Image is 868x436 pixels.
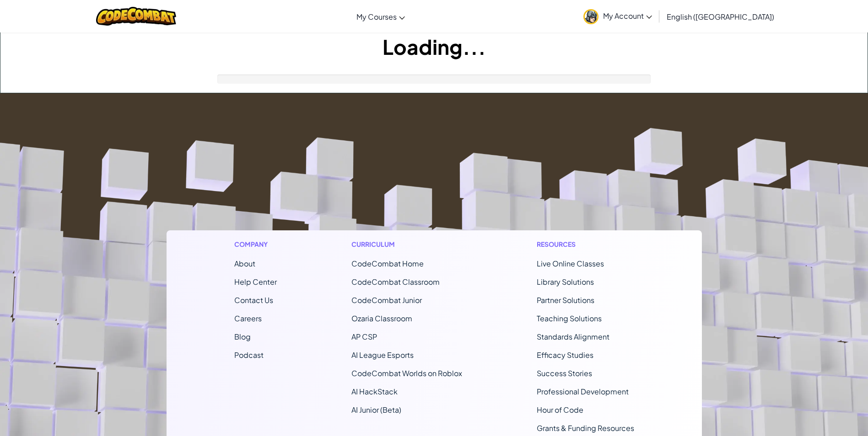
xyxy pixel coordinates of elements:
a: Careers [234,314,262,323]
a: CodeCombat Worlds on Roblox [351,368,462,378]
img: CodeCombat logo [96,7,176,26]
h1: Curriculum [351,239,462,249]
span: CodeCombat Home [351,259,424,268]
span: Contact Us [234,295,273,305]
a: Help Center [234,277,277,287]
h1: Loading... [0,32,868,61]
a: AI HackStack [351,387,398,396]
a: My Courses [352,4,410,29]
a: English ([GEOGRAPHIC_DATA]) [662,4,779,29]
span: My Account [603,11,652,21]
a: Library Solutions [537,277,594,287]
a: AP CSP [351,332,377,341]
h1: Resources [537,239,634,249]
a: About [234,259,255,268]
a: Hour of Code [537,405,583,415]
a: My Account [579,2,657,31]
a: Podcast [234,350,264,360]
a: Teaching Solutions [537,314,602,323]
a: Professional Development [537,387,629,396]
img: avatar [583,9,598,24]
a: AI League Esports [351,350,414,360]
a: Success Stories [537,368,592,378]
a: Blog [234,332,251,341]
a: CodeCombat Classroom [351,277,440,287]
a: CodeCombat Junior [351,295,422,305]
span: My Courses [356,12,397,21]
a: Live Online Classes [537,259,604,268]
a: Partner Solutions [537,295,594,305]
span: English ([GEOGRAPHIC_DATA]) [667,12,774,21]
a: Standards Alignment [537,332,609,341]
a: AI Junior (Beta) [351,405,401,415]
a: Ozaria Classroom [351,314,412,323]
a: Grants & Funding Resources [537,423,634,433]
h1: Company [234,239,277,249]
a: Efficacy Studies [537,350,593,360]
